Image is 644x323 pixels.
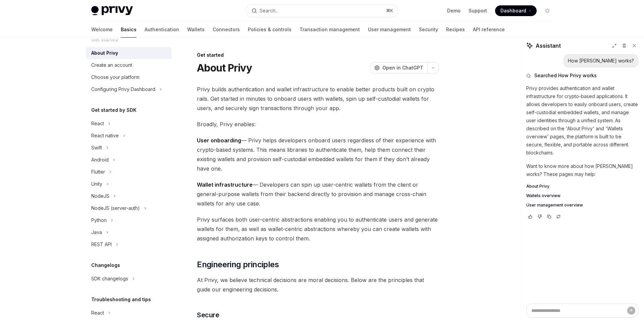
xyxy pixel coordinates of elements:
[386,8,393,13] span: ⌘ K
[500,7,526,14] span: Dashboard
[526,184,639,189] a: About Privy
[526,72,639,79] button: Searched How Privy works
[145,21,179,38] a: Authentication
[368,21,411,38] a: User management
[197,275,439,294] span: At Privy, we believe technical decisions are moral decisions. Below are the principles that guide...
[213,21,240,38] a: Connectors
[91,21,113,38] a: Welcome
[91,61,132,69] div: Create an account
[91,73,140,81] div: Choose your platform
[187,21,205,38] a: Wallets
[91,228,102,236] div: Java
[197,181,253,188] strong: Wallet infrastructure
[260,7,278,15] div: Search...
[86,47,172,59] a: About Privy
[526,193,639,198] a: Wallets overview
[91,6,133,15] img: light logo
[91,275,128,283] div: SDK changelogs
[197,52,439,58] div: Get started
[526,84,639,157] p: Privy provides authentication and wallet infrastructure for crypto-based applications. It allows ...
[382,64,423,71] span: Open in ChatGPT
[197,259,279,270] span: Engineering principles
[627,307,635,315] button: Send message
[197,120,439,129] span: Broadly, Privy enables:
[247,5,397,17] button: Search...⌘K
[447,7,461,14] a: Demo
[197,180,439,208] span: — Developers can spin up user-centric wallets from the client or general-purpose wallets from the...
[91,295,151,304] h5: Troubleshooting and tips
[197,62,252,74] h1: About Privy
[91,144,102,152] div: Swift
[197,136,439,173] span: — Privy helps developers onboard users regardless of their experience with crypto-based systems. ...
[91,309,104,317] div: React
[419,21,438,38] a: Security
[91,192,109,200] div: NodeJS
[469,7,487,14] a: Support
[91,85,155,93] div: Configuring Privy Dashboard
[86,59,172,71] a: Create an account
[536,42,561,50] span: Assistant
[91,156,109,164] div: Android
[526,202,639,208] a: User management overview
[526,193,560,198] span: Wallets overview
[526,162,639,178] p: Want to know more about how [PERSON_NAME] works? These pages may help:
[526,202,583,208] span: User management overview
[495,5,537,16] a: Dashboard
[121,21,137,38] a: Basics
[91,261,120,269] h5: Changelogs
[526,184,549,189] span: About Privy
[91,106,137,114] h5: Get started by SDK
[91,132,119,140] div: React native
[197,85,439,113] span: Privy builds authentication and wallet infrastructure to enable better products built on crypto r...
[446,21,465,38] a: Recipes
[473,21,505,38] a: API reference
[197,137,241,144] strong: User onboarding
[91,180,102,188] div: Unity
[91,216,107,224] div: Python
[91,240,112,248] div: REST API
[86,71,172,83] a: Choose your platform
[91,204,140,212] div: NodeJS (server-auth)
[534,72,597,79] span: Searched How Privy works
[91,168,105,176] div: Flutter
[370,62,427,74] button: Open in ChatGPT
[542,5,553,16] button: Toggle dark mode
[568,57,634,64] div: How [PERSON_NAME] works?
[248,21,291,38] a: Policies & controls
[91,49,118,57] div: About Privy
[91,120,104,128] div: React
[300,21,360,38] a: Transaction management
[197,215,439,243] span: Privy surfaces both user-centric abstractions enabling you to authenticate users and generate wal...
